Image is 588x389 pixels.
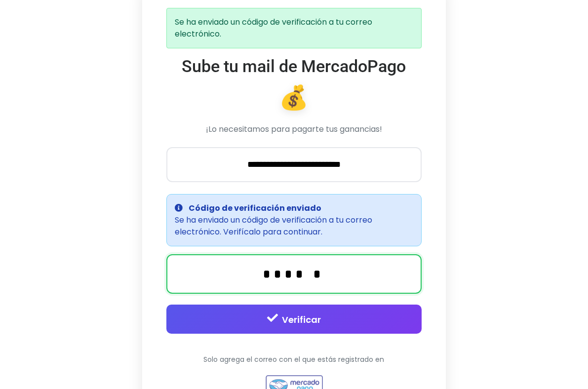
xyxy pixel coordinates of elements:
[166,123,422,135] p: ¡Lo necesitamos para pagarte tus ganancias!
[166,56,422,77] h1: Sube tu mail de MercadoPago
[189,202,321,214] strong: Código de verificación enviado
[166,354,422,365] p: Solo agrega el correo con el que estás registrado en
[166,8,422,48] div: Se ha enviado un código de verificación a tu correo electrónico.
[166,194,422,246] div: Se ha enviado un código de verificación a tu correo electrónico. Verifícalo para continuar.
[279,81,309,114] span: 💰
[166,305,422,334] button: Verificar
[282,313,321,326] span: Verificar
